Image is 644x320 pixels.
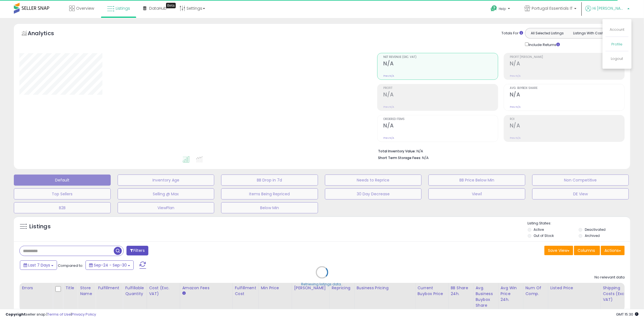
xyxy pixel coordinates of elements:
[14,175,111,186] button: Default
[428,175,525,186] button: BB Price Below Min
[568,30,609,37] button: Listings With Cost
[166,3,176,8] div: Tooltip anchor
[378,155,421,160] b: Short Term Storage Fees:
[383,118,498,121] span: Ordered Items
[383,60,498,68] h2: N/A
[510,56,624,59] span: Profit [PERSON_NAME]
[510,122,624,130] h2: N/A
[383,136,394,140] small: Prev: N/A
[118,175,214,186] button: Inventory Age
[585,6,630,18] a: Hi [PERSON_NAME]
[221,202,318,213] button: Below Min
[383,74,394,78] small: Prev: N/A
[521,41,567,47] div: Include Returns
[527,30,568,37] button: All Selected Listings
[510,74,521,78] small: Prev: N/A
[501,31,523,36] div: Totals For
[532,175,629,186] button: Non Competitive
[510,136,521,140] small: Prev: N/A
[301,282,343,287] div: Retrieving listings data..
[610,27,624,32] a: Account
[612,42,623,47] a: Profile
[76,6,94,11] span: Overview
[510,105,521,109] small: Prev: N/A
[383,91,498,99] h2: N/A
[593,6,626,11] span: Hi [PERSON_NAME]
[490,5,497,12] i: Get Help
[499,6,506,11] span: Help
[383,105,394,109] small: Prev: N/A
[422,155,429,160] span: N/A
[383,122,498,130] h2: N/A
[325,188,422,199] button: 30 Day Decrease
[118,188,214,199] button: Selling @ Max
[510,87,624,90] span: Avg. Buybox Share
[116,6,130,11] span: Listings
[510,118,624,121] span: ROI
[486,1,516,18] a: Help
[221,188,318,199] button: Items Being Repriced
[510,91,624,99] h2: N/A
[383,56,498,59] span: Net Revenue (Exc. VAT)
[378,147,620,154] li: N/A
[221,175,318,186] button: BB Drop in 7d
[532,188,629,199] button: DE View
[14,188,111,199] button: Top Sellers
[428,188,525,199] button: View1
[325,175,422,186] button: Needs to Reprice
[6,312,26,317] strong: Copyright
[149,6,167,11] span: DataHub
[14,202,111,213] button: B2B
[510,60,624,68] h2: N/A
[28,29,65,39] h5: Analytics
[383,87,498,90] span: Profit
[6,312,96,317] div: seller snap | |
[378,149,416,153] b: Total Inventory Value:
[611,56,623,61] a: Logout
[118,202,214,213] button: ViewPlan
[532,6,573,11] span: Portugal Essentials IT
